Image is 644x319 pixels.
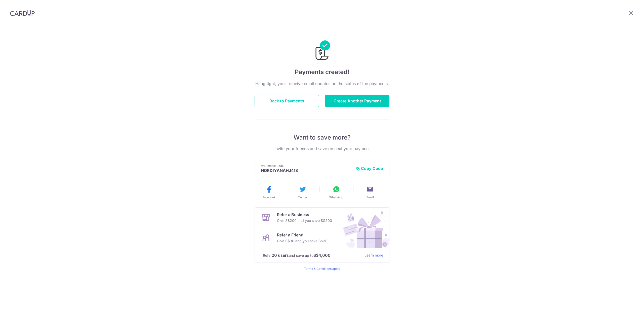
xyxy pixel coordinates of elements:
[277,218,332,224] p: Give S$200 and you save S$200
[255,95,319,107] button: Back to Payments
[314,40,330,61] img: Payments
[304,267,340,271] a: Terms & Conditions apply
[277,212,332,218] p: Refer a Business
[10,10,35,16] img: CardUp
[261,164,352,168] p: My Referral Code
[263,252,360,259] p: Refer and save up to
[325,95,389,107] button: Create Another Payment
[355,185,385,199] button: Email
[255,134,389,142] p: Want to save more?
[261,168,352,173] p: NORDIYANAHJ413
[288,185,317,199] button: Twitter
[272,252,289,258] strong: 20 users
[313,252,331,258] strong: S$4,000
[277,238,328,244] p: Give S$30 and you save S$30
[255,146,389,152] p: Invite your friends and save on next your payment
[277,232,328,238] p: Refer a Friend
[298,195,307,199] span: Twitter
[329,195,343,199] span: WhatsApp
[338,208,389,248] img: Refer
[263,195,275,199] span: Facebook
[255,68,389,77] h4: Payments created!
[367,195,374,199] span: Email
[365,252,383,259] a: Learn more
[321,185,351,199] button: WhatsApp
[255,81,389,87] p: Hang tight, you’ll receive email updates on the status of the payments.
[254,185,284,199] button: Facebook
[356,166,383,171] button: Copy Code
